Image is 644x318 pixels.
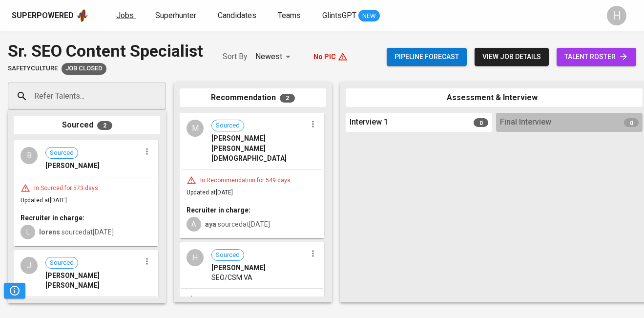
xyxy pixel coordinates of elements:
[564,51,628,63] span: talent roster
[155,11,196,20] span: Superhunter
[211,133,307,163] span: [PERSON_NAME] [PERSON_NAME][DEMOGRAPHIC_DATA]
[45,271,141,290] span: [PERSON_NAME] [PERSON_NAME]
[196,296,294,304] div: In Recommendation for 568 days
[500,117,551,128] span: Final Interview
[76,8,89,23] img: app logo
[255,51,282,63] p: Newest
[97,121,112,130] span: 2
[46,148,78,158] span: Sourced
[21,147,38,164] div: B
[218,10,258,22] a: Candidates
[187,189,233,196] span: Updated at [DATE]
[46,258,78,268] span: Sourced
[395,51,459,63] span: Pipeline forecast
[21,197,67,204] span: Updated at [DATE]
[8,64,58,73] span: SafetyCulture
[12,10,74,21] div: Superpowered
[196,176,294,185] div: In Recommendation for 549 days
[278,11,301,20] span: Teams
[322,10,380,22] a: GlintsGPT NEW
[39,228,60,236] b: lorens
[180,88,326,107] div: Recommendation
[205,220,270,228] span: sourced at [DATE]
[218,11,256,20] span: Candidates
[39,228,114,236] span: sourced at [DATE]
[205,220,216,228] b: aya
[346,88,643,107] div: Assessment & Interview
[187,120,204,137] div: M
[62,64,106,73] span: Job Closed
[624,118,639,127] span: 0
[116,11,134,20] span: Jobs
[155,10,198,22] a: Superhunter
[14,116,160,135] div: Sourced
[161,95,163,97] button: Open
[12,8,89,23] a: Superpoweredapp logo
[358,11,380,21] span: NEW
[212,121,244,130] span: Sourced
[21,214,84,222] b: Recruiter in charge:
[187,217,201,232] div: A
[280,94,295,103] span: 2
[322,11,356,20] span: GlintsGPT
[45,161,100,170] span: [PERSON_NAME]
[255,48,294,66] div: Newest
[21,225,35,239] div: L
[187,206,250,214] b: Recruiter in charge:
[211,273,252,282] span: SEO/CSM VA
[278,10,303,22] a: Teams
[474,118,488,127] span: 0
[211,263,266,273] span: [PERSON_NAME]
[350,117,388,128] span: Interview 1
[607,6,626,25] div: H
[223,51,248,63] p: Sort By
[475,48,549,66] button: view job details
[557,48,636,66] a: talent roster
[116,10,136,22] a: Jobs
[30,184,102,192] div: In Sourced for 573 days
[187,249,204,266] div: H
[313,52,336,62] p: No PIC
[62,63,106,75] div: Client fulfilled job using internal hiring
[21,257,38,274] div: J
[212,251,244,260] span: Sourced
[387,48,467,66] button: Pipeline forecast
[482,51,541,63] span: view job details
[8,39,203,63] div: Sr. SEO Content Specialist
[4,283,25,298] button: Pipeline Triggers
